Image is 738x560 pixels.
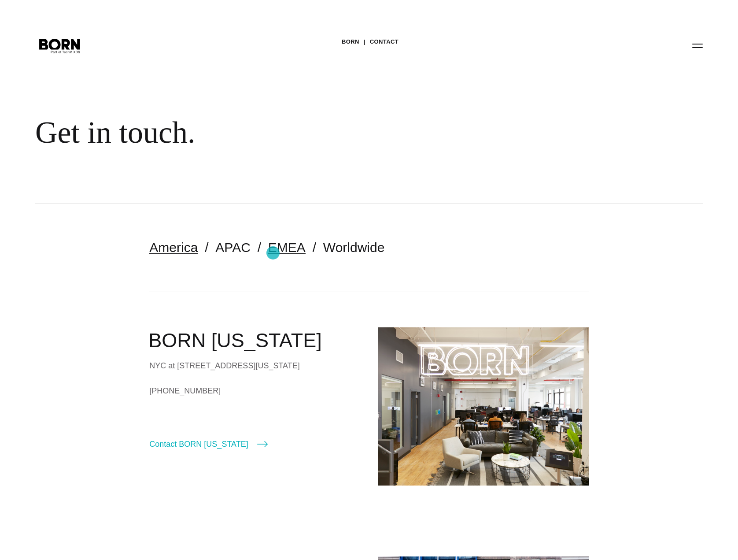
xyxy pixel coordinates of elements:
a: America [149,240,198,255]
button: Open [687,36,708,55]
a: [PHONE_NUMBER] [149,384,360,397]
a: Worldwide [323,240,385,255]
a: BORN [342,35,359,48]
a: EMEA [268,240,306,255]
div: NYC at [STREET_ADDRESS][US_STATE] [149,359,360,372]
div: Get in touch. [35,115,537,151]
a: APAC [215,240,250,255]
a: Contact BORN [US_STATE] [149,438,267,450]
a: Contact [370,35,399,48]
h2: BORN [US_STATE] [148,327,360,354]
